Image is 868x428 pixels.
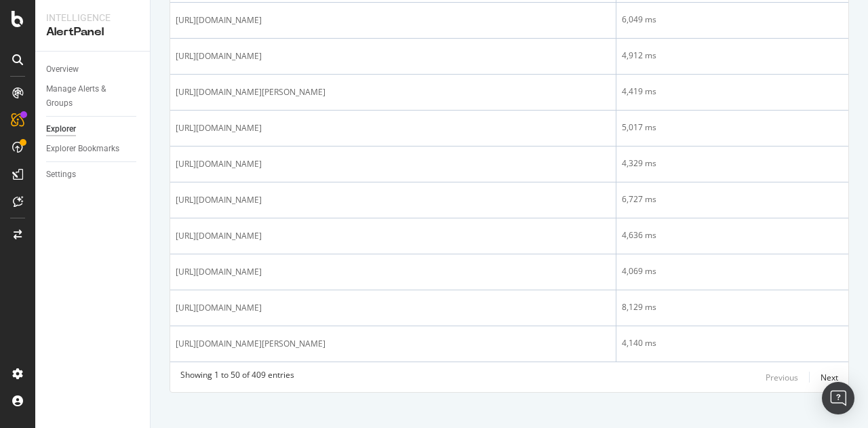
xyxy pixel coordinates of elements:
div: Open Intercom Messenger [822,382,854,414]
a: Settings [46,168,140,182]
span: [URL][DOMAIN_NAME] [176,157,262,171]
span: [URL][DOMAIN_NAME] [176,265,262,279]
button: Previous [766,369,798,385]
span: [URL][DOMAIN_NAME][PERSON_NAME] [176,337,325,351]
span: [URL][DOMAIN_NAME] [176,121,262,135]
span: [URL][DOMAIN_NAME] [176,14,262,27]
a: Explorer [46,122,140,136]
div: 4,419 ms [622,85,843,98]
div: 4,636 ms [622,229,843,241]
div: Overview [46,62,79,77]
div: Showing 1 to 50 of 409 entries [180,369,294,385]
div: Explorer Bookmarks [46,142,119,156]
a: Manage Alerts & Groups [46,82,140,111]
div: 4,069 ms [622,265,843,277]
div: Settings [46,168,76,182]
button: Next [821,369,838,385]
div: 4,912 ms [622,50,843,62]
div: 4,140 ms [622,337,843,349]
a: Explorer Bookmarks [46,142,140,156]
div: Previous [766,372,798,383]
a: Overview [46,62,140,77]
span: [URL][DOMAIN_NAME] [176,193,262,207]
span: [URL][DOMAIN_NAME] [176,50,262,63]
span: [URL][DOMAIN_NAME][PERSON_NAME] [176,85,325,99]
div: Manage Alerts & Groups [46,82,127,111]
div: AlertPanel [46,24,139,40]
span: [URL][DOMAIN_NAME] [176,301,262,315]
span: [URL][DOMAIN_NAME] [176,229,262,243]
div: 6,049 ms [622,14,843,26]
div: Intelligence [46,11,139,24]
div: 4,329 ms [622,157,843,170]
div: Explorer [46,122,76,136]
div: 5,017 ms [622,121,843,134]
div: Next [821,372,838,383]
div: 8,129 ms [622,301,843,313]
div: 6,727 ms [622,193,843,206]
